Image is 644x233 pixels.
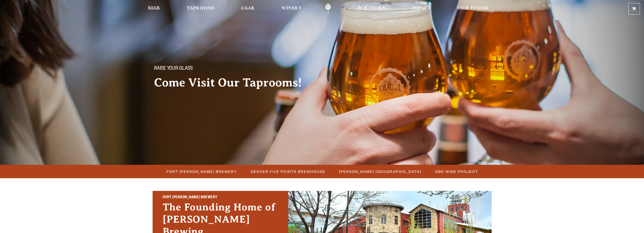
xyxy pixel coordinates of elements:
[319,3,338,15] a: Odell Home
[148,6,160,10] span: Beer
[457,6,489,10] span: Beer Finder
[241,6,255,10] span: Gear
[336,168,424,175] a: [PERSON_NAME] [GEOGRAPHIC_DATA]
[409,3,434,15] a: Impact
[154,66,193,72] span: Raise your glass
[167,168,237,175] span: Fort [PERSON_NAME] Brewery
[154,76,312,89] h2: Come Visit Our Taprooms!
[238,3,258,15] a: Gear
[357,6,386,10] span: Our Story
[454,3,492,15] a: Beer Finder
[435,168,478,175] span: OBC Wine Project
[145,3,164,15] a: Beer
[432,168,481,175] a: OBC Wine Project
[412,6,431,10] span: Impact
[251,168,325,175] span: Denver Five Points Brewhouse
[163,194,278,201] h2: Fort [PERSON_NAME] Brewery
[187,6,215,10] span: Taprooms
[183,3,218,15] a: Taprooms
[339,168,421,175] span: [PERSON_NAME] [GEOGRAPHIC_DATA]
[281,6,302,10] span: Winery
[353,3,389,15] a: Our Story
[163,168,240,175] a: Fort [PERSON_NAME] Brewery
[248,168,328,175] a: Denver Five Points Brewhouse
[278,3,305,15] a: Winery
